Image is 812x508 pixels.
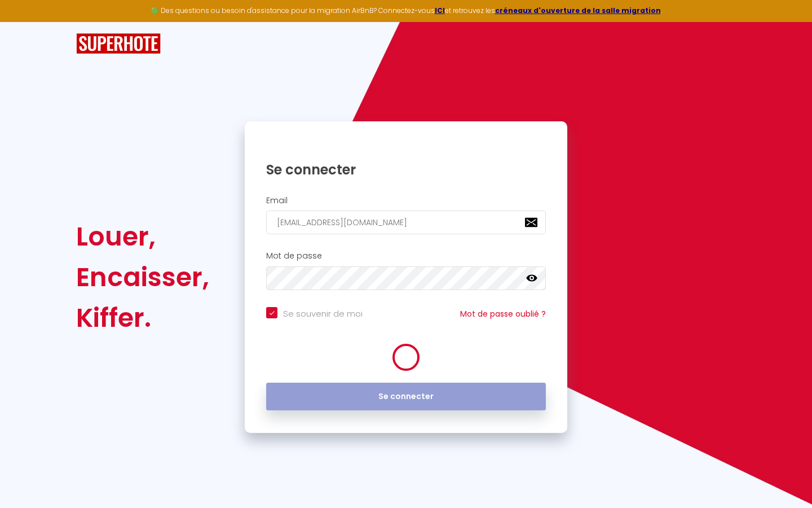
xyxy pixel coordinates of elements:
a: créneaux d'ouverture de la salle migration [495,6,661,15]
img: SuperHote logo [76,33,161,54]
button: Se connecter [266,383,546,411]
a: ICI [435,6,445,15]
h2: Mot de passe [266,251,546,261]
input: Ton Email [266,211,546,234]
div: Encaisser, [76,257,209,297]
button: Ouvrir le widget de chat LiveChat [9,5,43,38]
h2: Email [266,196,546,205]
div: Kiffer. [76,297,209,338]
a: Mot de passe oublié ? [460,308,546,319]
div: Louer, [76,216,209,257]
h1: Se connecter [266,161,546,178]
